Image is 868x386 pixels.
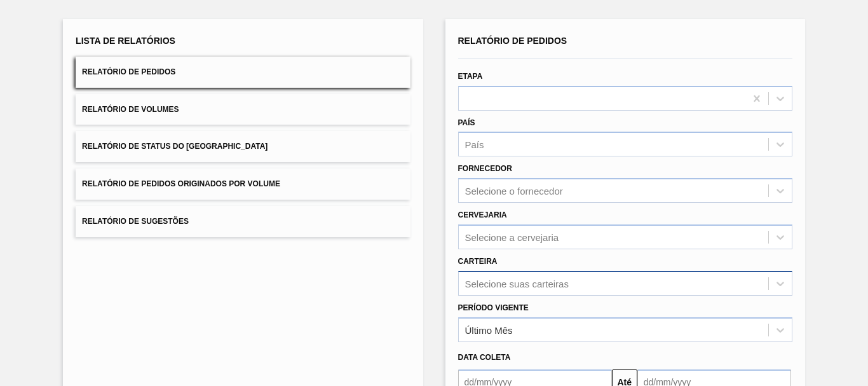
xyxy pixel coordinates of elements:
span: Lista de Relatórios [76,36,175,46]
button: Relatório de Pedidos [76,57,410,88]
div: Último Mês [465,324,513,335]
span: Relatório de Pedidos [82,67,175,76]
label: Carteira [458,257,498,266]
span: Data coleta [458,353,511,362]
button: Relatório de Sugestões [76,206,410,237]
span: Relatório de Pedidos [458,36,567,46]
button: Relatório de Volumes [76,94,410,125]
span: Relatório de Status do [GEOGRAPHIC_DATA] [82,142,268,151]
span: Relatório de Pedidos Originados por Volume [82,179,280,188]
label: Período Vigente [458,303,529,312]
span: Relatório de Sugestões [82,217,189,226]
label: Fornecedor [458,164,512,173]
div: Selecione o fornecedor [465,186,563,196]
button: Relatório de Status do [GEOGRAPHIC_DATA] [76,131,410,162]
span: Relatório de Volumes [82,105,179,114]
div: Selecione a cervejaria [465,231,559,242]
div: País [465,139,484,150]
label: Cervejaria [458,210,507,219]
label: Etapa [458,72,483,81]
label: País [458,118,475,127]
div: Selecione suas carteiras [465,278,569,289]
button: Relatório de Pedidos Originados por Volume [76,169,410,200]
